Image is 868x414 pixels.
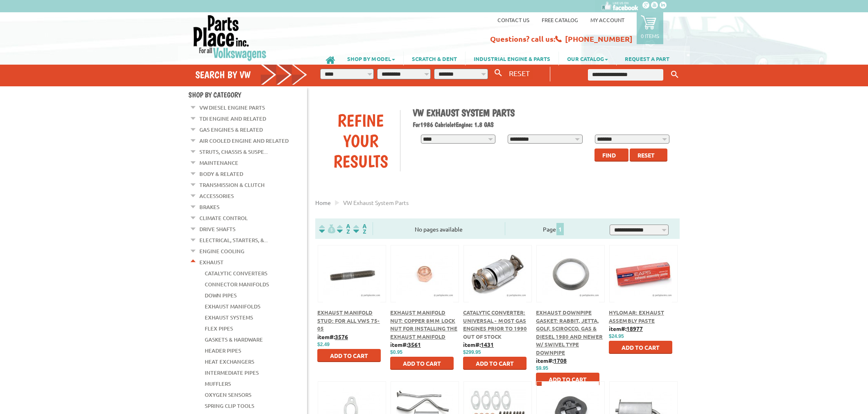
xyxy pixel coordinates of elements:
span: $0.95 [390,349,402,355]
a: Climate Control [199,213,248,223]
a: VW Diesel Engine Parts [199,102,265,113]
span: RESET [509,69,530,77]
button: Add to Cart [317,349,381,362]
a: Maintenance [199,157,238,168]
div: Page [505,222,602,235]
a: Intermediate Pipes [205,367,259,378]
button: Reset [630,148,667,162]
span: Add to Cart [476,360,514,367]
a: 0 items [637,12,663,44]
a: OUR CATALOG [559,52,616,65]
span: VW exhaust system parts [343,199,409,206]
button: Keyword Search [669,68,681,81]
a: Struts, Chassis & Suspe... [199,146,268,157]
a: Exhaust Manifold Stud: For All VWs 75-05 [317,309,380,332]
span: $24.95 [609,333,624,339]
a: Exhaust Downpipe Gasket: Rabbit, Jetta, Golf, Scirocco, Gas & Diesel 1980 and newer w/ Swivel typ... [536,309,603,356]
span: 1 [556,223,564,235]
u: 1431 [481,341,494,348]
u: 1708 [554,357,567,364]
b: item#: [536,357,567,364]
a: Brakes [199,202,219,212]
a: SHOP BY MODEL [339,52,403,65]
span: Add to Cart [403,360,441,367]
a: Accessories [199,191,234,201]
button: Find [594,148,628,162]
a: Exhaust Systems [205,312,253,323]
b: item#: [609,325,643,332]
a: INDUSTRIAL ENGINE & PARTS [466,52,558,65]
a: SCRATCH & DENT [404,52,465,65]
a: Contact us [497,16,529,23]
a: Exhaust Manifolds [205,301,260,312]
a: Flex Pipes [205,323,233,334]
a: Heat Exchangers [205,356,254,367]
button: Add to Cart [390,357,454,370]
a: Engine Cooling [199,246,244,256]
span: $299.95 [463,349,481,355]
span: Out of stock [463,333,502,340]
span: Reset [637,151,655,159]
u: 3561 [408,341,421,348]
img: filterpricelow.svg [319,224,335,234]
a: Drive Shafts [199,224,235,234]
p: 0 items [641,32,659,39]
button: Add to Cart [536,373,599,386]
h4: Shop By Category [188,90,307,99]
a: Header Pipes [205,345,241,356]
span: Engine: 1.8 GAS [456,121,494,128]
a: Oxygen Sensors [205,389,251,400]
a: Exhaust Manifold Nut: Copper 8mm Lock Nut for Installing the Exhaust Manifold [390,309,457,340]
span: Add to Cart [622,344,660,351]
span: $9.95 [536,365,548,371]
a: Air Cooled Engine and Related [199,135,289,146]
a: TDI Engine and Related [199,113,266,124]
a: Exhaust [199,257,224,268]
a: REQUEST A PART [617,52,678,65]
a: My Account [590,16,624,23]
b: item#: [463,341,494,348]
span: For [413,121,420,128]
b: item#: [317,333,348,340]
a: Body & Related [199,169,243,179]
button: Search By VW... [491,67,505,79]
a: Home [315,199,331,206]
a: Electrical, Starters, &... [199,235,268,245]
a: Down Pipes [205,290,237,301]
a: Gas Engines & Related [199,124,263,135]
button: RESET [506,67,533,79]
img: Parts Place Inc! [192,14,267,61]
a: Mufflers [205,378,231,389]
a: Hylomar: Exhaust Assembly Paste [609,309,664,324]
a: Gaskets & Hardware [205,334,263,345]
div: Refine Your Results [321,110,400,171]
span: Find [602,151,616,159]
h4: Search by VW [195,69,307,81]
span: Add to Cart [549,376,587,383]
a: Connector Manifolds [205,279,269,290]
span: Add to Cart [330,352,368,359]
b: item#: [390,341,421,348]
h2: 1986 Cabriolet [413,121,674,128]
a: Catalytic Converters [205,268,267,279]
a: Spring Clip Tools [205,400,254,411]
span: $2.49 [317,342,330,347]
a: Transmission & Clutch [199,180,264,190]
a: Free Catalog [542,16,578,23]
img: Sort by Sales Rank [352,224,368,234]
button: Add to Cart [609,341,672,354]
h1: VW Exhaust System Parts [413,107,674,119]
u: 18977 [626,325,643,332]
img: Sort by Headline [335,224,352,234]
button: Add to Cart [463,357,527,370]
a: Catalytic Converter: Universal - Most Gas Engines Prior To 1990 [463,309,527,332]
u: 3576 [335,333,348,340]
div: No pages available [373,225,505,234]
